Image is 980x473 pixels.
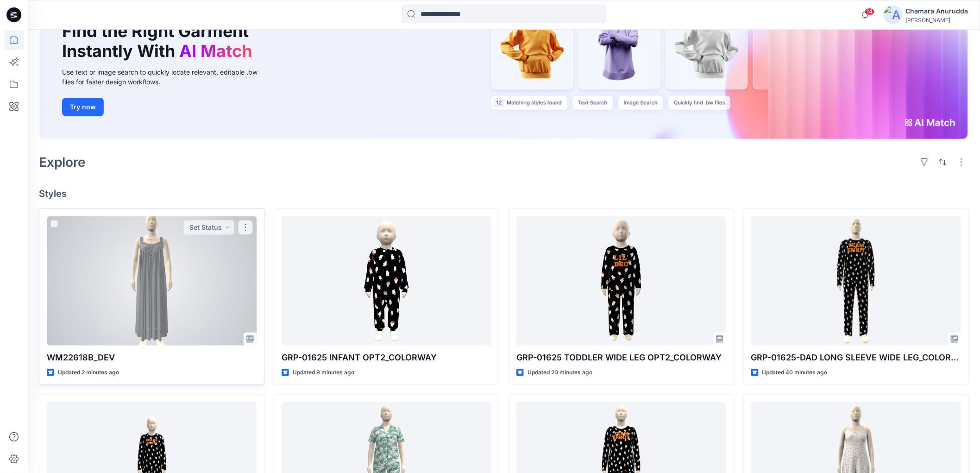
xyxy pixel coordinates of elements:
p: GRP-01625 INFANT OPT2_COLORWAY [282,351,491,364]
h2: Explore [39,155,86,170]
h1: Find the Right Garment Instantly With [62,21,257,61]
span: AI Match [179,41,252,61]
span: 14 [865,8,875,15]
div: Chamara Anurudda [906,6,968,17]
p: WM22618B_DEV [47,351,257,364]
p: GRP-01625-DAD LONG SLEEVE WIDE LEG_COLORWAY [751,351,961,364]
div: Use text or image search to quickly locate relevant, editable .bw files for faster design workflows. [62,67,270,87]
p: Updated 2 minutes ago [58,368,119,378]
a: GRP-01625-DAD LONG SLEEVE WIDE LEG_COLORWAY [751,216,961,345]
div: [PERSON_NAME] [906,17,968,24]
a: GRP-01625 INFANT OPT2_COLORWAY [282,216,491,345]
h4: Styles [39,188,969,199]
img: avatar [884,6,902,24]
a: GRP-01625 TODDLER WIDE LEG OPT2_COLORWAY [516,216,726,345]
p: GRP-01625 TODDLER WIDE LEG OPT2_COLORWAY [516,351,726,364]
a: WM22618B_DEV [47,216,257,345]
p: Updated 40 minutes ago [762,368,828,378]
p: Updated 20 minutes ago [528,368,592,378]
button: Try now [62,98,104,116]
p: Updated 9 minutes ago [293,368,354,378]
